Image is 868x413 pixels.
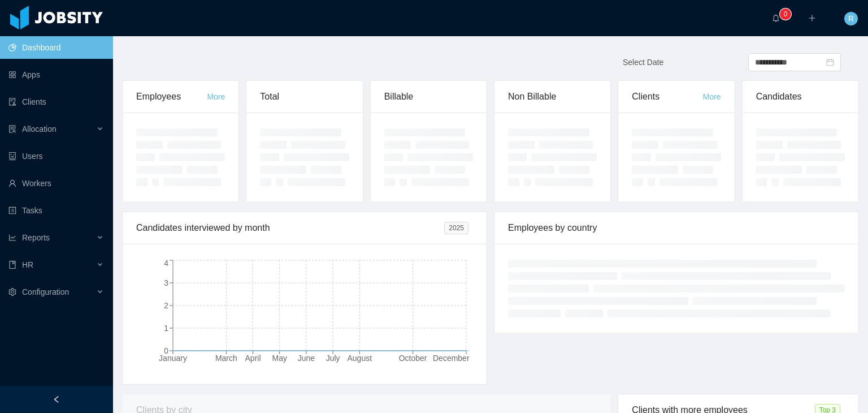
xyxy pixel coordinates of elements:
[164,346,168,355] tspan: 0
[22,233,50,242] span: Reports
[207,92,225,101] a: More
[623,58,663,67] span: Select Date
[136,212,444,244] div: Candidates interviewed by month
[508,212,845,244] div: Employees by country
[8,234,16,242] i: icon: line-chart
[347,354,372,363] tspan: August
[8,145,104,167] a: icon: robotUsers
[8,125,16,133] i: icon: solution
[444,222,468,234] span: 2025
[848,12,854,25] span: R
[159,354,187,363] tspan: January
[22,124,57,134] span: Allocation
[164,324,168,333] tspan: 1
[164,278,168,287] tspan: 3
[260,81,349,113] div: Total
[8,261,16,269] i: icon: book
[433,354,470,363] tspan: December
[384,81,473,113] div: Billable
[772,14,780,22] i: icon: bell
[298,354,315,363] tspan: June
[326,354,340,363] tspan: July
[272,354,287,363] tspan: May
[22,287,69,296] span: Configuration
[22,260,33,269] span: HR
[508,81,597,113] div: Non Billable
[136,81,207,113] div: Employees
[164,301,168,310] tspan: 2
[632,81,702,113] div: Clients
[780,8,791,20] sup: 0
[8,36,104,59] a: icon: pie-chartDashboard
[826,58,834,66] i: icon: calendar
[245,354,261,363] tspan: April
[8,172,104,195] a: icon: userWorkers
[808,14,816,22] i: icon: plus
[215,354,237,363] tspan: March
[703,92,721,101] a: More
[756,81,845,113] div: Candidates
[399,354,427,363] tspan: October
[8,91,104,113] a: icon: auditClients
[8,288,16,296] i: icon: setting
[164,259,168,268] tspan: 4
[8,63,104,86] a: icon: appstoreApps
[8,199,104,222] a: icon: profileTasks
